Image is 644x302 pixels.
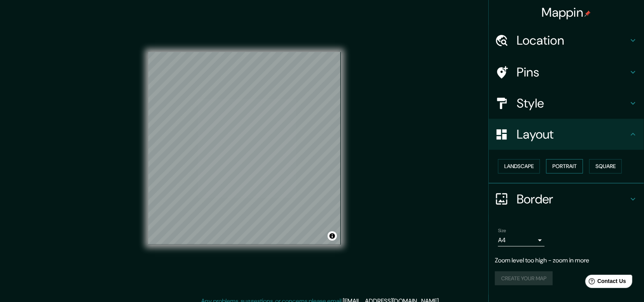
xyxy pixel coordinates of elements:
[495,256,638,265] p: Zoom level too high - zoom in more
[575,272,635,293] iframe: Help widget launcher
[498,227,506,234] label: Size
[328,231,337,241] button: Toggle attribution
[585,10,591,17] img: pin-icon.png
[489,119,644,150] div: Layout
[589,159,622,174] button: Square
[148,52,341,245] canvas: Map
[498,159,540,174] button: Landscape
[546,159,583,174] button: Portrait
[517,33,628,48] h4: Location
[517,64,628,80] h4: Pins
[489,57,644,88] div: Pins
[489,88,644,119] div: Style
[489,25,644,56] div: Location
[542,5,591,20] h4: Mappin
[517,95,628,111] h4: Style
[517,127,628,142] h4: Layout
[489,184,644,215] div: Border
[517,191,628,207] h4: Border
[498,234,545,246] div: A4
